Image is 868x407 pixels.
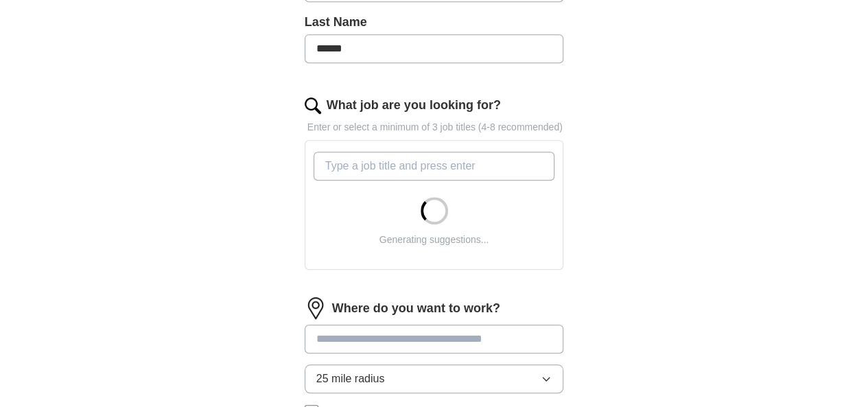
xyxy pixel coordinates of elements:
[305,13,564,32] label: Last Name
[305,120,564,135] p: Enter or select a minimum of 3 job titles (4-8 recommended)
[327,96,501,115] label: What job are you looking for?
[316,371,385,387] span: 25 mile radius
[305,97,321,114] img: search.png
[305,297,327,319] img: location.png
[379,233,489,247] div: Generating suggestions...
[305,364,564,393] button: 25 mile radius
[314,152,555,181] input: Type a job title and press enter
[332,299,500,318] label: Where do you want to work?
